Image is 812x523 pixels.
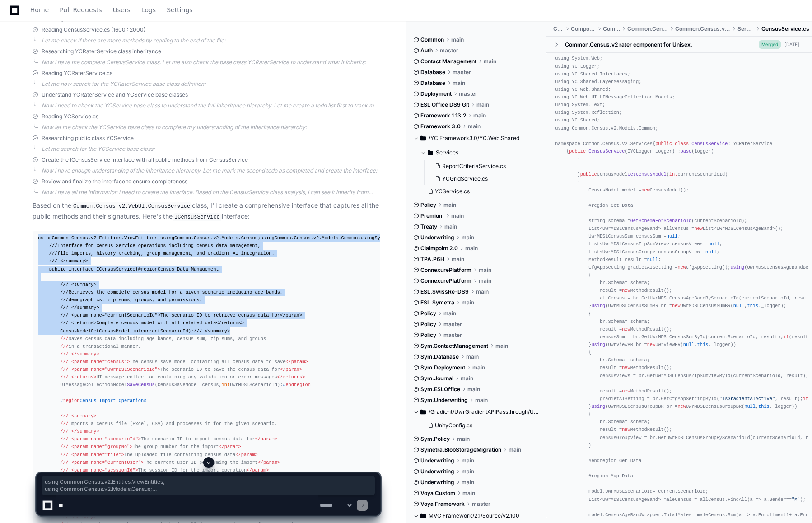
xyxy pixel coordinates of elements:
span: null [647,257,658,262]
span: region [63,398,79,403]
span: /// [60,305,68,310]
span: The scenario ID to retrieve census data for [60,313,302,318]
span: new [622,365,630,370]
span: Census [602,141,619,146]
span: Sym.Journal [420,375,453,382]
span: Complete census model with all related data [60,320,244,326]
span: /// [60,413,68,419]
span: CensusSaveModel census, UwrMDSLScenarioId [158,382,277,388]
span: this [758,404,770,409]
span: UI message collection containing any validation or error messages [60,374,305,380]
span: main [444,223,457,230]
span: file imports, history tracking, group management, and Gradient AI integration. [49,251,275,256]
span: The scenario ID to save the census data for [60,367,302,372]
span: int [669,172,677,177]
button: UnityConfig.cs [424,419,534,432]
span: Reading YCService.cs [42,113,98,120]
span: main [452,256,464,263]
span: public [49,266,66,272]
span: this [697,342,709,347]
span: main [466,353,479,360]
span: # Census Import Operations [60,398,146,403]
span: main [476,101,489,108]
span: Schema [608,319,625,324]
span: </summary> [71,305,99,310]
span: interface [69,266,93,272]
span: <returns> [71,374,96,380]
span: Create the ICensusService interface with all public methods from CensusService [42,156,248,163]
span: ESL.SwissRe-DS9 [420,288,469,295]
span: master [443,321,462,328]
span: The census save model containing all census data to save [60,359,308,364]
span: new [622,288,630,293]
button: YCService.cs [424,185,534,198]
span: /// [60,282,68,287]
span: main [472,364,485,371]
span: Merged [759,40,781,49]
span: using [160,235,174,241]
span: Sym.ESLOffice [420,386,460,393]
span: YCGridService.cs [442,175,488,182]
span: using [591,342,605,347]
span: main [495,342,508,350]
span: new [677,404,686,409]
span: Premium [420,212,444,219]
span: main [443,201,456,209]
span: "IsGradientAIActive" [719,396,775,402]
span: public [569,149,586,154]
span: if [803,396,808,402]
span: CensusService [691,141,728,146]
span: Common.Census.v2.WebUI [675,25,730,33]
span: main [476,288,489,295]
code: Common.Census.v2.WebUI.CensusService [71,202,192,210]
svg: Directory [428,147,433,158]
span: Researching public class YCService [42,135,134,142]
span: main [462,299,474,306]
p: Based on the class, I'll create a comprehensive interface that captures all the public methods an... [33,201,380,222]
span: Shared [580,79,597,84]
span: using [361,235,375,241]
span: SaveCensus [127,382,155,388]
span: </summary> [71,429,99,434]
div: [DATE] [784,41,799,48]
span: main [461,375,473,382]
span: # [283,382,311,388]
span: main [457,435,470,443]
svg: Directory [420,133,426,144]
span: new [647,342,655,347]
span: base [681,149,692,154]
span: Shared [580,117,597,123]
span: Census [591,126,608,131]
span: </param> [219,444,241,449]
span: <param name="census"> [71,359,130,364]
span: Models [619,126,636,131]
div: Let me now search for the YCRaterService base class definition: [42,80,380,88]
span: Contact Management [420,58,476,65]
span: UnityConfig.cs [435,422,472,429]
span: master [459,90,477,98]
span: </summary> [60,258,88,264]
span: </param> [285,359,308,364]
span: Schema [608,280,625,285]
span: Common [420,36,444,43]
span: /// [60,374,68,380]
span: UwrMDSLCensusGroupBR [686,404,742,409]
span: using [730,265,744,270]
span: Underwriting [420,234,454,241]
span: Web [591,56,599,61]
span: Schema [608,357,625,363]
span: Interface for Census Service operations including census data management, [49,243,261,248]
span: <summary> [71,282,96,287]
span: Database [420,69,445,76]
span: main [465,245,478,252]
span: Saves census data including age bands, census sum, zip sums, and groups [60,336,266,341]
span: /// [60,421,68,426]
span: currentScenarioId [132,328,188,334]
span: /Gradient/UwrGradientAPIPassthrough/UwrGradientAPIPassthrough.WebApp/App_Start [429,408,539,416]
button: ReportCriteriaService.cs [431,160,534,173]
span: Settings [167,7,192,13]
span: Imports a census file (Excel, CSV) and processes it for the given scenario. [60,421,277,426]
span: /// [60,351,68,357]
span: Reading YCRaterService.cs [42,70,112,77]
span: /// [60,320,68,326]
